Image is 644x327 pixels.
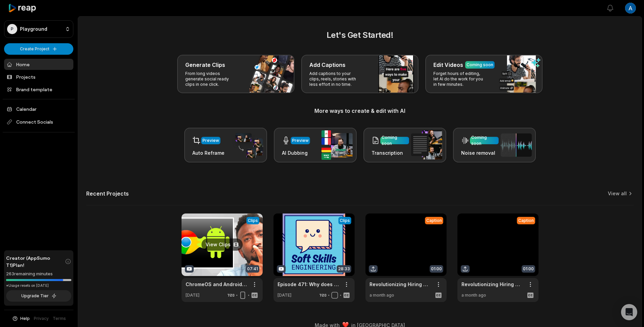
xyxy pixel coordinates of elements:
div: Preview [202,137,219,144]
img: noise_removal.png [501,133,532,157]
h3: More ways to create & edit with AI [86,107,634,115]
div: 263 remaining minutes [6,271,71,277]
h3: Add Captions [309,61,345,69]
button: Create Project [4,43,73,55]
h3: Generate Clips [185,61,225,69]
div: Coming soon [471,134,497,147]
div: Preview [292,137,309,144]
div: Open Intercom Messenger [621,304,637,320]
button: Upgrade Tier [6,290,71,302]
div: P [7,24,17,34]
div: Coming soon [467,62,493,68]
h2: Recent Projects [86,190,129,197]
a: Calendar [4,103,73,115]
p: From long videos generate social ready clips in one click. [185,71,238,87]
span: Creator (AppSumo T1) Plan! [6,254,65,269]
a: Revolutionizing Hiring with G2I [461,281,524,288]
p: Add captions to your clips, reels, stories with less effort in no time. [309,71,362,87]
div: *Usage resets on [DATE] [6,283,71,288]
a: Privacy [34,316,49,322]
img: transcription.png [411,130,442,159]
p: Forget hours of editing, let AI do the work for you in few minutes. [433,71,486,87]
a: Projects [4,71,73,82]
span: Connect Socials [4,116,73,128]
a: ChromeOS and Android are Merging? [186,281,248,288]
p: Playground [20,26,47,32]
div: Coming soon [382,134,408,147]
a: Home [4,59,73,70]
h3: AI Dubbing [282,149,310,156]
h3: Edit Videos [433,61,463,69]
button: Help [12,316,30,322]
span: Help [20,316,30,322]
a: Brand template [4,84,73,95]
img: ai_dubbing.png [321,130,353,160]
a: Revolutionizing Hiring with G2I [369,281,432,288]
a: Terms [53,316,66,322]
h3: Auto Reframe [192,149,224,156]
a: Episode 471: Why does my junior engineer do so little and I fell asleep in a Zoom meeting [278,281,340,288]
img: auto_reframe.png [232,132,263,158]
h3: Transcription [372,149,409,156]
h2: Let's Get Started! [86,29,634,41]
a: View all [608,190,627,197]
h3: Noise removal [461,149,499,156]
